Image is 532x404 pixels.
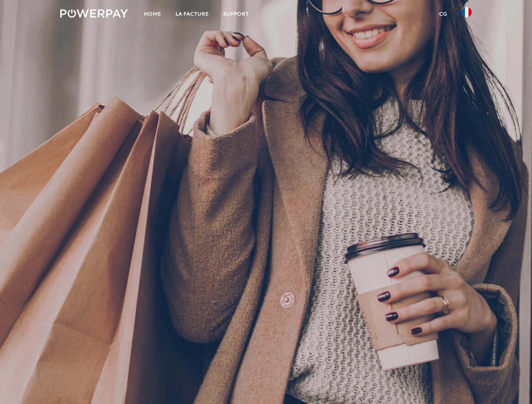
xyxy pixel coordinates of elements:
[137,6,168,21] a: Home
[168,6,216,21] a: LA FACTURE
[462,7,472,17] img: fr
[60,9,128,18] img: logo-powerpay-white.svg
[432,6,454,21] a: CG
[216,6,256,21] a: Support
